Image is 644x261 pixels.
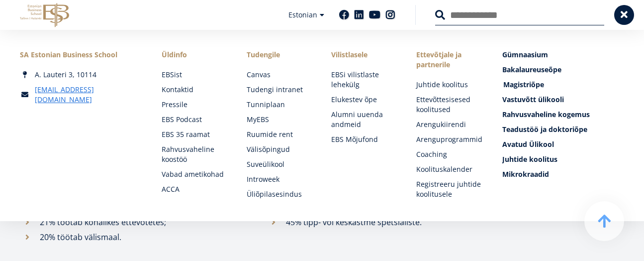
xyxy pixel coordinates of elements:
[502,95,624,105] a: Vastuvõtt ülikooli
[502,139,554,149] span: Avatud Ülikool
[236,0,281,9] span: Perekonnanimi
[162,85,227,95] a: Kontaktid
[247,159,312,169] a: Suveülikool
[331,134,396,144] a: EBS Mõjufond
[11,98,97,107] span: Üheaastane eestikeelne MBA
[2,124,9,130] input: Tehnoloogia ja innovatsiooni juhtimine (MBA)
[20,215,246,230] li: 21% töötab kohalikes ettevõtetes;
[416,134,482,144] a: Arenguprogrammid
[11,111,65,120] span: Kaheaastane MBA
[502,110,590,119] span: Rahvusvaheline kogemus
[162,130,227,139] a: EBS 35 raamat
[162,169,227,179] a: Vabad ametikohad
[331,50,396,60] span: Vilistlasele
[331,70,396,90] a: EBSi vilistlaste lehekülg
[502,110,624,120] a: Rahvusvaheline kogemus
[502,125,587,134] span: Teadustöö ja doktoriõpe
[416,95,482,115] a: Ettevõttesisesed koolitused
[502,50,624,60] a: Gümnaasium
[416,50,482,70] span: Ettevõtjale ja partnerile
[416,179,482,199] a: Registreeru juhtide koolitusele
[354,10,364,20] a: Linkedin
[339,10,349,20] a: Facebook
[247,50,312,60] a: Tudengile
[247,70,312,80] a: Canvas
[502,125,624,134] a: Teadustöö ja doktoriõpe
[247,115,312,125] a: MyEBS
[162,50,227,60] span: Üldinfo
[416,120,482,130] a: Arengukiirendi
[162,144,227,164] a: Rahvusvaheline koostöö
[247,130,312,139] a: Ruumide rent
[416,80,482,90] a: Juhtide koolitus
[502,50,548,59] span: Gümnaasium
[503,80,625,90] a: Magistriõpe
[162,184,227,194] a: ACCA
[20,230,246,245] li: 20% töötab välismaal.
[247,100,312,110] a: Tunniplaan
[162,100,227,110] a: Pressile
[502,65,561,74] span: Bakalaureuseõpe
[20,50,142,60] div: SA Estonian Business School
[369,10,380,20] a: Youtube
[502,154,557,164] span: Juhtide koolitus
[385,10,395,20] a: Instagram
[502,154,624,164] a: Juhtide koolitus
[331,95,396,105] a: Elukestev õpe
[502,95,564,104] span: Vastuvõtt ülikooli
[247,174,312,184] a: Introweek
[2,98,9,105] input: Üheaastane eestikeelne MBA
[247,144,312,154] a: Välisõpingud
[35,85,142,105] a: [EMAIL_ADDRESS][DOMAIN_NAME]
[162,115,227,125] a: EBS Podcast
[502,169,624,179] a: Mikrokraadid
[502,139,624,149] a: Avatud Ülikool
[247,85,312,95] a: Tudengi intranet
[162,70,227,80] a: EBSist
[502,65,624,75] a: Bakalaureuseõpe
[416,149,482,159] a: Coaching
[20,70,142,80] div: A. Lauteri 3, 10114
[502,169,549,179] span: Mikrokraadid
[247,189,312,199] a: Üliõpilasesindus
[2,111,9,118] input: Kaheaastane MBA
[11,124,146,132] span: Tehnoloogia ja innovatsiooni juhtimine (MBA)
[503,80,544,89] span: Magistriõpe
[331,110,396,130] a: Alumni uuenda andmeid
[286,215,492,230] p: 45% tipp- või keskastme spetsialiste.
[162,199,227,209] a: Parkimine EBSis
[416,164,482,174] a: Koolituskalender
